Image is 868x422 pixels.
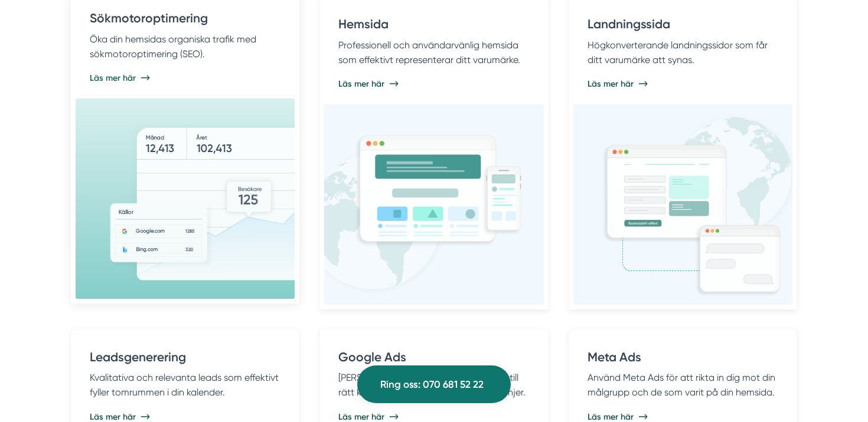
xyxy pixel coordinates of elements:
h4: Meta Ads [588,348,778,370]
h4: Google Ads [338,348,529,370]
h4: Landningssida [588,15,778,37]
span: Ring oss: 070 681 52 22 [380,377,484,393]
img: Hemsida för bygg- och tjänsteföretag. [298,133,523,299]
h4: Leadsgenerering [90,348,280,370]
span: Läs mer här [338,78,384,90]
h4: Sökmotoroptimering [90,9,280,31]
span: Läs mer här [588,78,634,90]
img: Landningssida för bygg- och tjänsteföretag. [601,110,801,299]
span: Läs mer här [90,72,136,84]
h4: Hemsida [338,15,529,37]
p: Professionell och användarvänlig hemsida som effektivt representerar ditt varumärke. [338,38,529,68]
p: Högkonverterande landningssidor som får ditt varumärke att synas. [588,38,778,68]
img: Sökmotoroptimering för bygg- och tjänsteföretag. [109,111,339,286]
p: Öka din hemsidas organiska trafik med sökmotoroptimering (SEO). [90,32,280,62]
p: [PERSON_NAME] din synlighet och nå ut till rätt kunder med skräddarsydda kampanjer. [338,370,529,400]
a: Ring oss: 070 681 52 22 [357,365,511,403]
p: Kvalitativa och relevanta leads som effektivt fyller tomrummen i din kalender. [90,370,280,400]
p: Använd Meta Ads för att rikta in dig mot din målgrupp och de som varit på din hemsida. [588,370,778,400]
